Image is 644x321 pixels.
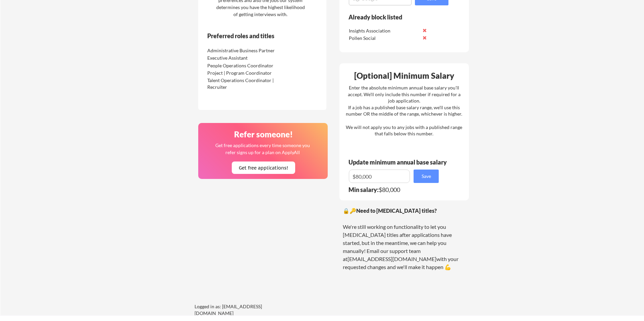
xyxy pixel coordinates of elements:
[207,47,278,54] div: Administrative Business Partner
[215,142,310,156] div: Get free applications every time someone you refer signs up for a plan on ApplyAll
[349,170,410,183] input: E.g. $100,000
[195,303,295,316] div: Logged in as: [EMAIL_ADDRESS][DOMAIN_NAME]
[207,70,278,76] div: Project | Program Coordinator
[207,62,278,69] div: People Operations Coordinator
[414,170,439,183] button: Save
[348,14,439,20] div: Already block listed
[348,186,379,193] strong: Min salary:
[232,162,295,174] button: Get free applications!
[348,187,443,193] div: $80,000
[207,55,278,61] div: Executive Assistant
[346,84,462,137] div: Enter the absolute minimum annual base salary you'll accept. We'll only include this number if re...
[343,207,466,271] div: 🔒🔑 We're still working on functionality to let you [MEDICAL_DATA] titles after applications have ...
[342,72,467,80] div: [Optional] Minimum Salary
[207,77,278,90] div: Talent Operations Coordinator | Recruiter
[201,130,326,138] div: Refer someone!
[347,256,436,262] a: [EMAIL_ADDRESS][DOMAIN_NAME]
[207,33,299,39] div: Preferred roles and titles
[349,27,420,34] div: Insights Association
[349,35,420,42] div: Pollen Social
[348,159,449,165] div: Update minimum annual base salary
[356,207,437,214] strong: Need to [MEDICAL_DATA] titles?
